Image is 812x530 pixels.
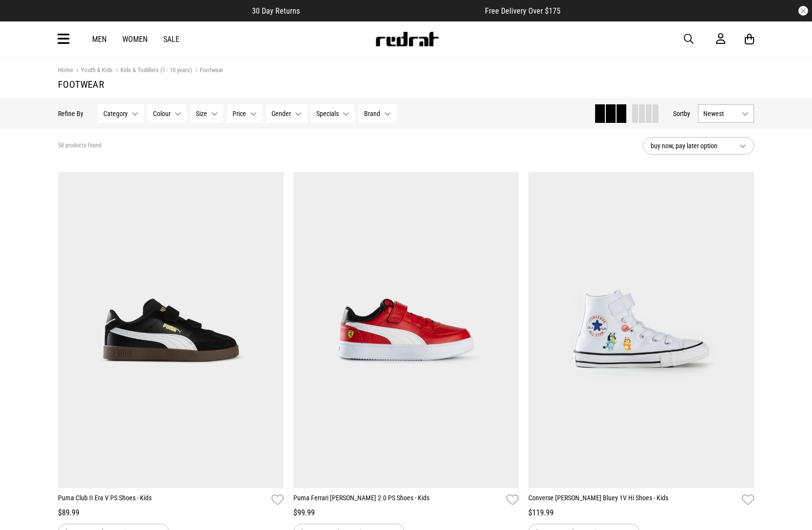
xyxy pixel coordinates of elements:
span: Specials [316,110,339,118]
h1: Footwear [58,79,754,90]
button: Price [227,104,262,123]
span: Category [103,110,128,118]
span: Colour [153,110,171,118]
button: Colour [148,104,187,123]
iframe: Customer reviews powered by Trustpilot [319,6,465,16]
button: Newest [698,104,754,123]
p: Refine By [58,110,83,118]
span: Gender [271,110,291,118]
img: Redrat logo [375,32,439,46]
button: Category [98,104,144,123]
span: 58 products found [58,142,101,150]
div: $119.99 [528,507,754,519]
button: Specials [311,104,355,123]
button: Brand [359,104,396,123]
span: buy now, pay later option [651,140,732,152]
a: Converse [PERSON_NAME] Bluey 1V Hi Shoes - Kids [528,493,738,507]
button: buy now, pay later option [643,137,754,155]
a: Home [58,66,73,74]
span: 30 Day Returns [252,6,300,16]
a: Puma Club II Era V PS Shoes - Kids [58,493,268,507]
img: Converse Chuck Taylor Bluey 1v Hi Shoes - Kids in Blue [528,172,754,488]
span: Size [196,110,207,118]
img: Puma Club Ii Era V Ps Shoes - Kids in Black [58,172,284,488]
a: Youth & Kids [73,66,113,76]
span: Price [232,110,246,118]
button: Size [191,104,223,123]
a: Footwear [192,66,223,76]
button: Gender [266,104,307,123]
div: $89.99 [58,507,284,519]
span: Brand [364,110,380,118]
button: Sortby [673,108,690,119]
a: Women [122,35,148,44]
a: Men [92,35,107,44]
a: Puma Ferrari [PERSON_NAME] 2.0 PS Shoes - Kids [293,493,503,507]
div: $99.99 [293,507,519,519]
span: Newest [703,110,738,118]
a: Kids & Toddlers (1 - 10 years) [113,66,192,76]
a: Sale [163,35,179,44]
span: Free Delivery Over $175 [485,6,561,16]
span: by [684,110,690,118]
img: Puma Ferrari Caven 2.0 Ps Shoes - Kids in Red [293,172,519,488]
